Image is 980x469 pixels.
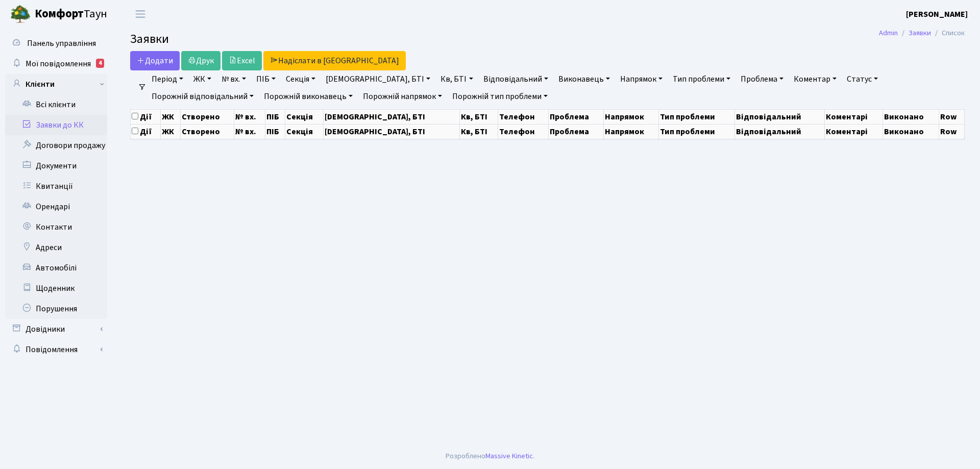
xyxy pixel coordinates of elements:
a: Заявки [909,28,931,38]
a: Договори продажу [5,135,107,156]
a: Тип проблеми [669,70,734,88]
a: Адреси [5,237,107,258]
th: Напрямок [604,109,659,124]
a: Проблема [737,70,788,88]
th: Секція [285,109,324,124]
span: Додати [137,55,173,66]
a: Довідники [5,319,107,339]
th: ЖК [161,124,180,139]
a: Статус [843,70,882,88]
th: Телефон [498,109,549,124]
a: Контакти [5,217,107,237]
th: [DEMOGRAPHIC_DATA], БТІ [324,124,459,139]
a: Щоденник [5,278,107,299]
a: Надіслати в [GEOGRAPHIC_DATA] [263,51,406,70]
a: Коментар [790,70,841,88]
th: [DEMOGRAPHIC_DATA], БТІ [324,109,459,124]
a: Порожній тип проблеми [448,88,552,105]
a: Порожній виконавець [260,88,357,105]
b: Комфорт [35,6,84,22]
a: Мої повідомлення4 [5,54,107,74]
a: Документи [5,156,107,176]
button: Переключити навігацію [128,6,153,22]
a: ПІБ [252,70,280,88]
th: Row [939,109,964,124]
a: Кв, БТІ [436,70,477,88]
th: Телефон [498,124,549,139]
div: 4 [96,59,104,68]
a: [PERSON_NAME] [906,8,968,20]
a: Massive Kinetic [485,451,533,461]
th: Дії [131,109,161,124]
a: Відповідальний [479,70,552,88]
nav: breadcrumb [864,22,980,44]
a: Напрямок [616,70,667,88]
th: ПІБ [265,109,285,124]
a: Секція [282,70,320,88]
th: Кв, БТІ [459,109,498,124]
a: Орендарі [5,196,107,217]
th: Напрямок [604,124,659,139]
a: Виконавець [554,70,614,88]
img: logo.png [10,4,31,24]
li: Список [931,28,965,39]
th: Кв, БТІ [459,124,498,139]
a: ЖК [189,70,215,88]
div: Розроблено . [446,451,534,462]
b: [PERSON_NAME] [906,9,968,20]
a: Повідомлення [5,339,107,360]
a: Порожній напрямок [359,88,446,105]
th: Дії [131,124,161,139]
a: Порожній відповідальний [148,88,258,105]
th: Виконано [883,124,939,139]
th: Коментарі [824,124,883,139]
a: Заявки до КК [5,115,107,135]
th: Проблема [548,109,603,124]
a: Друк [181,51,220,70]
a: Клієнти [5,74,107,94]
a: Додати [130,51,180,70]
th: Секція [285,124,324,139]
th: Створено [180,109,234,124]
a: Автомобілі [5,258,107,278]
th: ПІБ [265,124,285,139]
span: Панель управління [27,38,96,49]
a: Excel [222,51,262,70]
span: Заявки [130,30,169,48]
th: Відповідальний [735,109,824,124]
a: Квитанції [5,176,107,196]
span: Таун [35,6,107,23]
th: Row [939,124,964,139]
a: № вх. [217,70,250,88]
th: Проблема [548,124,603,139]
a: [DEMOGRAPHIC_DATA], БТІ [322,70,434,88]
a: Всі клієнти [5,94,107,115]
a: Панель управління [5,33,107,54]
th: ЖК [161,109,180,124]
th: № вх. [234,109,265,124]
a: Порушення [5,299,107,319]
a: Період [148,70,187,88]
th: Коментарі [824,109,883,124]
a: Admin [879,28,898,38]
th: Виконано [883,109,939,124]
th: Тип проблеми [659,124,735,139]
th: Тип проблеми [659,109,735,124]
th: Створено [180,124,234,139]
th: № вх. [234,124,265,139]
th: Відповідальний [735,124,824,139]
span: Мої повідомлення [26,58,91,69]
